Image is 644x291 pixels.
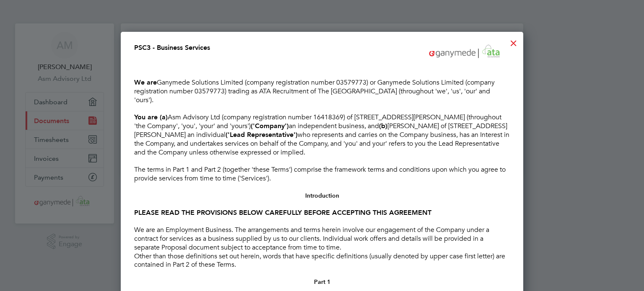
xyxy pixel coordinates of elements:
p: Other than those definitions set out herein, words that have specific definitions (usually denote... [134,252,510,270]
p: Asm Advisory Ltd (company registration number 16418369) of [STREET_ADDRESS][PERSON_NAME] (through... [134,113,510,157]
strong: PLEASE READ THE PROVISIONS BELOW CAREFULLY BEFORE ACCEPTING THIS AGREEMENT [134,209,431,216]
strong: PSC3 - Business Services [134,44,210,52]
strong: (b) [379,122,387,130]
p: Ganymede Solutions Limited (company registration number 03579773) or Ganymede Solutions Limited (... [134,78,510,104]
strong: ('Company') [251,122,289,130]
p: We are an Employment Business. The arrangements and terms herein involve our engagement of the Co... [134,226,510,252]
strong: You are (a) [134,113,168,121]
strong: ('Lead Representative') [226,131,298,139]
strong: Part 1 [314,278,330,286]
strong: We are [134,78,157,86]
strong: Introduction [305,192,339,199]
img: ganymedesolutions-logo-remittance.png [426,44,510,61]
p: The terms in Part 1 and Part 2 (together 'these Terms') comprise the framework terms and conditio... [134,165,510,183]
